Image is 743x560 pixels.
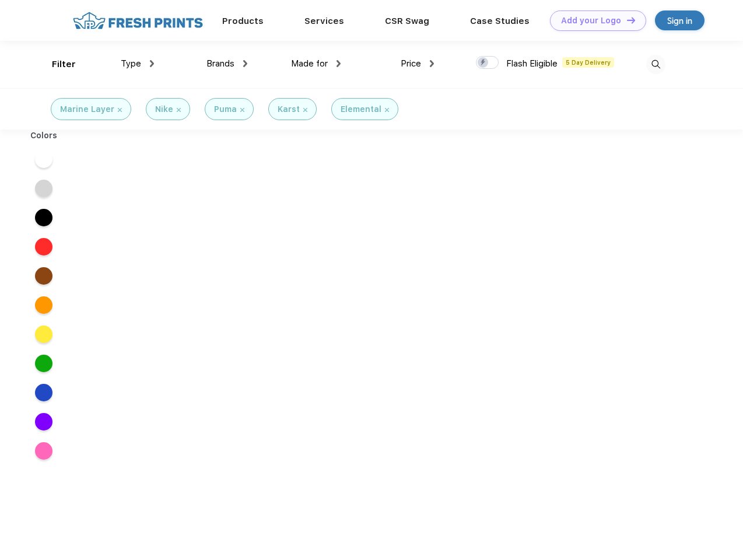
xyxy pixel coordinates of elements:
[121,58,141,69] span: Type
[561,16,621,26] div: Add your Logo
[385,16,429,26] a: CSR Swag
[401,58,421,69] span: Price
[655,10,705,30] a: Sign in
[506,58,558,69] span: Flash Eligible
[303,108,307,112] img: filter_cancel.svg
[430,60,434,67] img: dropdown.png
[646,55,665,74] img: desktop_search.svg
[240,108,244,112] img: filter_cancel.svg
[291,58,328,69] span: Made for
[60,103,114,116] div: Marine Layer
[69,10,206,31] img: fo%20logo%202.webp
[385,108,389,112] img: filter_cancel.svg
[22,129,66,142] div: Colors
[337,60,341,67] img: dropdown.png
[222,16,264,26] a: Products
[667,14,692,27] div: Sign in
[52,58,76,71] div: Filter
[304,16,344,26] a: Services
[243,60,247,67] img: dropdown.png
[341,103,381,116] div: Elemental
[118,108,122,112] img: filter_cancel.svg
[155,103,173,116] div: Nike
[150,60,154,67] img: dropdown.png
[214,103,237,116] div: Puma
[627,17,635,23] img: DT
[206,58,234,69] span: Brands
[177,108,181,112] img: filter_cancel.svg
[562,57,614,68] span: 5 Day Delivery
[278,103,300,116] div: Karst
